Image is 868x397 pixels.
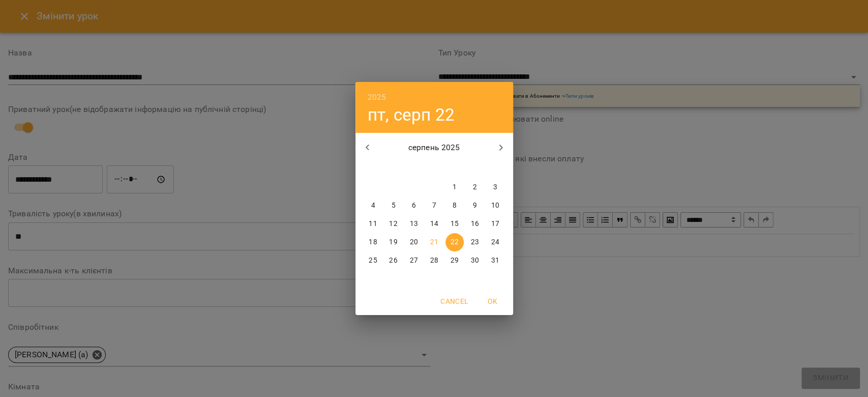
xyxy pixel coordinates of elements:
[364,196,382,215] button: 4
[466,251,484,270] button: 30
[470,256,478,266] p: 30
[491,219,499,229] p: 17
[466,178,484,196] button: 2
[470,219,478,229] p: 16
[450,219,458,229] p: 15
[409,237,417,247] p: 20
[425,251,443,270] button: 28
[491,201,499,211] p: 10
[405,215,423,233] button: 13
[445,163,464,173] span: пт
[384,251,403,270] button: 26
[405,163,423,173] span: ср
[389,256,397,266] p: 26
[369,219,377,229] p: 11
[472,201,476,211] p: 9
[445,196,464,215] button: 8
[409,219,417,229] p: 13
[445,233,464,251] button: 22
[411,201,415,211] p: 6
[470,237,478,247] p: 23
[379,141,489,154] p: серпень 2025
[493,182,497,192] p: 3
[384,196,403,215] button: 5
[369,256,377,266] p: 25
[364,233,382,251] button: 18
[430,237,438,247] p: 21
[384,163,403,173] span: вт
[486,163,504,173] span: нд
[491,237,499,247] p: 24
[491,256,499,266] p: 31
[486,251,504,270] button: 31
[436,292,472,310] button: Cancel
[405,233,423,251] button: 20
[369,237,377,247] p: 18
[405,196,423,215] button: 6
[432,201,436,211] p: 7
[364,163,382,173] span: пн
[452,201,456,211] p: 8
[364,215,382,233] button: 11
[445,251,464,270] button: 29
[391,201,395,211] p: 5
[364,251,382,270] button: 25
[384,215,403,233] button: 12
[452,182,456,192] p: 1
[486,196,504,215] button: 10
[430,256,438,266] p: 28
[476,292,509,310] button: OK
[466,196,484,215] button: 9
[425,196,443,215] button: 7
[425,233,443,251] button: 21
[368,90,386,104] button: 2025
[450,237,458,247] p: 22
[389,237,397,247] p: 19
[486,233,504,251] button: 24
[466,163,484,173] span: сб
[466,233,484,251] button: 23
[384,233,403,251] button: 19
[409,256,417,266] p: 27
[405,251,423,270] button: 27
[440,295,468,307] span: Cancel
[445,178,464,196] button: 1
[425,215,443,233] button: 14
[425,163,443,173] span: чт
[368,104,455,125] button: пт, серп 22
[445,215,464,233] button: 15
[389,219,397,229] p: 12
[450,256,458,266] p: 29
[472,182,476,192] p: 2
[486,215,504,233] button: 17
[466,215,484,233] button: 16
[486,178,504,196] button: 3
[481,295,505,307] span: OK
[371,201,375,211] p: 4
[430,219,438,229] p: 14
